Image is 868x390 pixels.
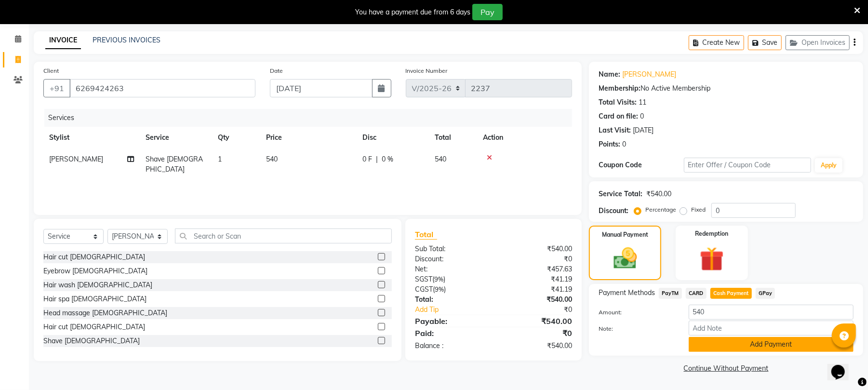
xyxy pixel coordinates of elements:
[494,274,579,284] div: ₹41.19
[494,315,579,327] div: ₹540.00
[477,127,572,148] th: Action
[93,36,160,44] a: PREVIOUS INVOICES
[376,154,378,164] span: |
[710,288,752,299] span: Cash Payment
[408,274,494,284] div: ( )
[602,230,648,239] label: Manual Payment
[815,158,842,173] button: Apply
[692,244,732,274] img: _gift.svg
[494,341,579,351] div: ₹540.00
[472,4,503,20] button: Pay
[599,139,620,149] div: Points:
[606,245,644,272] img: _cash.svg
[357,127,429,148] th: Disc
[175,229,392,243] input: Search or Scan
[494,327,579,339] div: ₹0
[408,264,494,274] div: Net:
[408,341,494,351] div: Balance :
[639,97,646,108] div: 11
[362,154,372,164] span: 0 F
[408,254,494,264] div: Discount:
[415,275,432,283] span: SGST
[494,244,579,254] div: ₹540.00
[429,127,477,148] th: Total
[689,321,854,336] input: Add Note
[689,337,854,352] button: Add Payment
[689,35,744,50] button: Create New
[44,109,579,127] div: Services
[633,125,654,135] div: [DATE]
[43,322,145,332] div: Hair cut [DEMOGRAPHIC_DATA]
[599,83,641,94] div: Membership:
[599,83,854,94] div: No Active Membership
[43,280,152,290] div: Hair wash [DEMOGRAPHIC_DATA]
[599,111,638,121] div: Card on file:
[691,205,706,214] label: Fixed
[408,327,494,339] div: Paid:
[435,155,446,163] span: 540
[212,127,260,148] th: Qty
[494,254,579,264] div: ₹0
[435,285,444,293] span: 9%
[434,275,443,283] span: 9%
[146,155,203,174] span: Shave [DEMOGRAPHIC_DATA]
[599,189,642,199] div: Service Total:
[415,285,433,294] span: CGST
[748,35,782,50] button: Save
[408,284,494,295] div: ( )
[591,324,681,333] label: Note:
[591,363,861,374] a: Continue Without Payment
[591,308,681,317] label: Amount:
[494,264,579,274] div: ₹457.63
[494,295,579,305] div: ₹540.00
[266,155,278,163] span: 540
[408,315,494,327] div: Payable:
[695,229,728,238] label: Redemption
[640,111,644,121] div: 0
[43,336,140,346] div: Shave [DEMOGRAPHIC_DATA]
[599,97,637,108] div: Total Visits:
[786,35,850,50] button: Open Invoices
[43,67,59,75] label: Client
[270,67,283,75] label: Date
[140,127,212,148] th: Service
[355,7,470,17] div: You have a payment due from 6 days
[43,266,147,276] div: Eyebrow [DEMOGRAPHIC_DATA]
[599,206,628,216] div: Discount:
[415,229,437,240] span: Total
[599,160,683,170] div: Coupon Code
[49,155,103,163] span: [PERSON_NAME]
[599,125,631,135] div: Last Visit:
[494,284,579,295] div: ₹41.19
[689,305,854,320] input: Amount
[599,288,655,298] span: Payment Methods
[43,294,147,304] div: Hair spa [DEMOGRAPHIC_DATA]
[260,127,357,148] th: Price
[43,252,145,262] div: Hair cut [DEMOGRAPHIC_DATA]
[43,127,140,148] th: Stylist
[756,288,775,299] span: GPay
[508,305,579,315] div: ₹0
[646,189,671,199] div: ₹540.00
[408,244,494,254] div: Sub Total:
[645,205,676,214] label: Percentage
[686,288,707,299] span: CARD
[45,32,81,49] a: INVOICE
[408,295,494,305] div: Total:
[684,158,811,173] input: Enter Offer / Coupon Code
[218,155,222,163] span: 1
[659,288,682,299] span: PayTM
[622,69,676,80] a: [PERSON_NAME]
[382,154,393,164] span: 0 %
[599,69,620,80] div: Name:
[622,139,626,149] div: 0
[43,79,70,97] button: +91
[406,67,448,75] label: Invoice Number
[69,79,255,97] input: Search by Name/Mobile/Email/Code
[828,351,858,380] iframe: chat widget
[408,305,508,315] a: Add Tip
[43,308,167,318] div: Head massage [DEMOGRAPHIC_DATA]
